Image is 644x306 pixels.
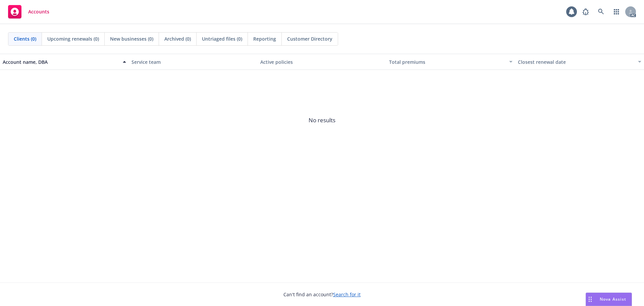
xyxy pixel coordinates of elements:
span: Untriaged files (0) [202,35,242,42]
div: Closest renewal date [518,58,634,65]
span: Accounts [28,9,49,14]
a: Search for it [333,291,361,298]
div: Active policies [260,58,384,65]
button: Nova Assist [586,293,632,306]
button: Closest renewal date [515,54,644,70]
span: Upcoming renewals (0) [47,35,99,42]
a: Search [594,5,608,18]
button: Total premiums [386,54,515,70]
a: Accounts [5,2,52,21]
button: Service team [129,54,258,70]
div: Account name, DBA [3,58,119,65]
button: Active policies [258,54,386,70]
div: Drag to move [586,293,594,306]
span: Can't find an account? [283,291,361,298]
a: Switch app [610,5,623,18]
span: New businesses (0) [110,35,153,42]
span: Nova Assist [600,296,626,302]
span: Customer Directory [287,35,332,42]
span: Archived (0) [164,35,191,42]
span: Clients (0) [14,35,36,42]
a: Report a Bug [579,5,592,18]
div: Total premiums [389,58,505,65]
span: Reporting [253,35,276,42]
div: Service team [131,58,255,65]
